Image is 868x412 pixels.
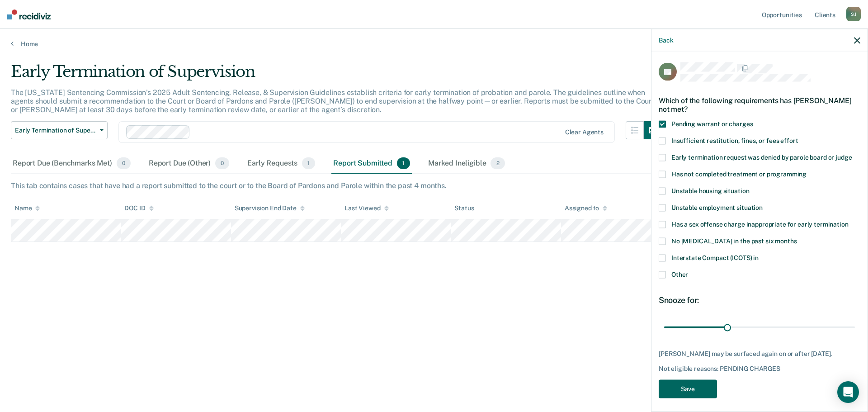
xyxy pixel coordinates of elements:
img: Recidiviz [7,9,51,19]
button: Save [659,380,717,398]
span: Early termination request was denied by parole board or judge [671,154,852,161]
span: Unstable employment situation [671,204,763,211]
div: Early Requests [245,154,317,174]
div: Open Intercom Messenger [837,381,859,403]
span: Insufficient restitution, fines, or fees effort [671,137,798,144]
span: 1 [397,157,410,169]
div: [PERSON_NAME] may be surfaced again on or after [DATE]. [659,350,860,357]
span: Interstate Compact (ICOTS) in [671,254,759,261]
div: Assigned to [565,204,607,212]
span: 0 [117,157,131,169]
div: Supervision End Date [235,204,305,212]
div: DOC ID [124,204,153,212]
div: Last Viewed [344,204,388,212]
span: No [MEDICAL_DATA] in the past six months [671,237,797,245]
span: Has a sex offense charge inappropriate for early termination [671,221,849,228]
span: Has not completed treatment or programming [671,170,807,178]
p: The [US_STATE] Sentencing Commission’s 2025 Adult Sentencing, Release, & Supervision Guidelines e... [11,88,654,114]
a: Home [11,40,857,48]
div: Name [14,204,40,212]
span: Unstable housing situation [671,187,749,194]
span: Pending warrant or charges [671,120,753,128]
span: 1 [302,157,315,169]
div: Marked Ineligible [426,154,507,174]
div: Snooze for: [659,295,860,305]
span: Other [671,271,688,278]
div: Not eligible reasons: PENDING CHARGES [659,365,860,373]
div: Early Termination of Supervision [11,62,662,88]
div: Report Due (Benchmarks Met) [11,154,132,174]
div: Clear agents [565,128,604,136]
div: S J [846,7,861,21]
div: Status [454,204,474,212]
button: Back [659,36,673,44]
div: This tab contains cases that have had a report submitted to the court or to the Board of Pardons ... [11,181,857,190]
span: 0 [215,157,229,169]
span: Early Termination of Supervision [15,127,96,134]
div: Which of the following requirements has [PERSON_NAME] not met? [659,89,860,120]
span: 2 [491,157,505,169]
div: Report Submitted [331,154,412,174]
div: Report Due (Other) [147,154,231,174]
